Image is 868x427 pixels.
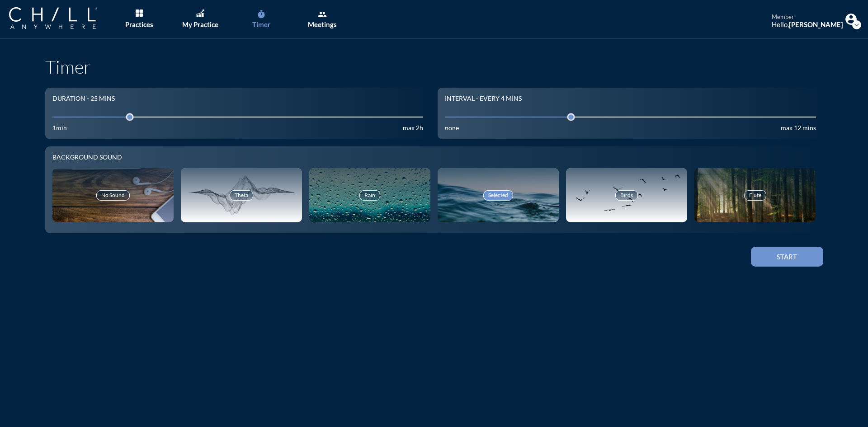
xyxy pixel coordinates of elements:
[9,7,115,30] a: Company Logo
[308,20,337,28] div: Meetings
[767,253,807,261] div: Start
[45,56,823,78] h1: Timer
[445,95,522,103] div: Interval - Every 4 mins
[182,20,218,28] div: My Practice
[852,20,861,29] i: expand_more
[359,190,380,200] div: Rain
[96,190,130,200] div: No Sound
[125,20,153,28] div: Practices
[252,20,270,28] div: Timer
[52,154,816,161] div: Background sound
[845,14,857,25] img: Profile icon
[136,9,143,17] img: List
[772,14,843,21] div: member
[52,124,67,132] div: 1min
[744,190,766,200] div: Flute
[483,190,513,200] div: Selected
[445,124,459,132] div: none
[615,190,638,200] div: Birds
[196,9,204,17] img: Graph
[781,124,816,132] div: max 12 mins
[772,20,843,28] div: Hello,
[230,190,253,200] div: Theta
[789,20,843,28] strong: [PERSON_NAME]
[257,10,266,19] i: timer
[9,7,97,29] img: Company Logo
[751,247,823,267] button: Start
[403,124,423,132] div: max 2h
[52,95,115,103] div: Duration - 25 mins
[318,10,327,19] i: group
